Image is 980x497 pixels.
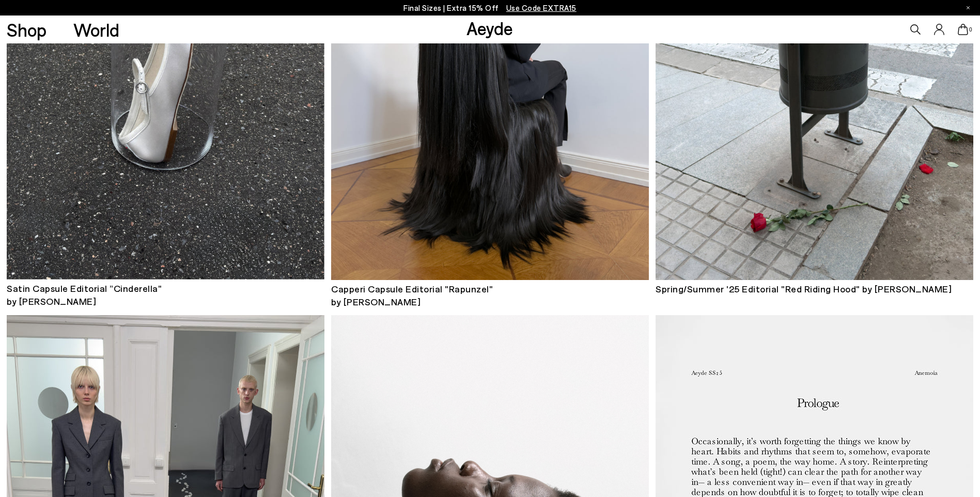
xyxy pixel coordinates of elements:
[331,283,493,307] span: Capperi Capsule Editorial "Rapunzel" by [PERSON_NAME]
[7,283,162,307] span: Satin Capsule Editorial ”Cinderella" by [PERSON_NAME]
[958,24,968,35] a: 0
[403,2,577,14] p: Final Sizes | Extra 15% Off
[73,21,119,39] a: World
[7,21,46,39] a: Shop
[968,27,973,33] span: 0
[656,283,952,294] span: Spring/Summer '25 Editorial "Red Riding Hood" by [PERSON_NAME]
[466,17,513,39] a: Aeyde
[506,3,577,12] span: Navigate to /collections/ss25-final-sizes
